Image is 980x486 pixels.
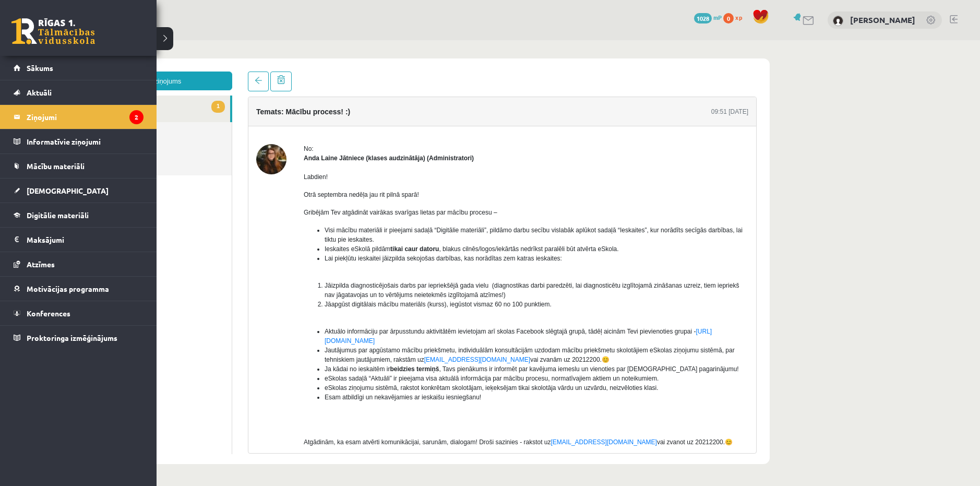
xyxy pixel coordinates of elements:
[14,326,144,350] a: Proktoringa izmēģinājums
[31,55,188,82] a: 1Ienākošie
[723,13,734,23] span: 0
[713,13,722,21] span: mP
[262,398,691,406] span: Atgādinām, ka esam atvērti komunikācijai, sarunām, dialogam! Droši sazinies - rakstot uz vai zvan...
[850,15,915,25] a: [PERSON_NAME]
[694,13,722,21] a: 1028 mP
[735,13,742,21] span: xp
[383,316,488,323] a: [EMAIL_ADDRESS][DOMAIN_NAME]
[349,205,397,212] b: tikai caur datoru
[283,186,701,203] span: Visi mācību materiāli ir pieejami sadaļā “Digitālie materiāli”, pildāmo darbu secību vislabāk apl...
[31,31,190,50] a: Jauns ziņojums
[27,129,144,153] legend: Informatīvie ziņojumi
[27,105,144,129] legend: Ziņojumi
[27,333,117,342] span: Proktoringa izmēģinājums
[694,13,712,23] span: 1028
[14,179,144,203] a: [DEMOGRAPHIC_DATA]
[560,316,568,323] span: 😊
[31,109,190,135] a: Dzēstie
[509,398,615,406] a: [EMAIL_ADDRESS][DOMAIN_NAME]
[14,252,144,276] a: Atzīmes
[670,67,707,76] div: 09:51 [DATE]
[283,344,617,351] span: eSkolas ziņojumu sistēmā, rakstot konkrētam skolotājam, ieķeksējam tikai skolotāja vārdu un uzvār...
[723,13,747,21] a: 0 xp
[27,161,85,171] span: Mācību materiāli
[14,277,144,301] a: Motivācijas programma
[31,82,190,109] a: Nosūtītie
[683,398,691,406] span: 😊
[283,260,510,268] span: Jāapgūst digitālais mācību materiāls (kurss), iegūstot vismaz 60 no 100 punktiem.
[11,18,95,44] a: Rīgas 1. Tālmācības vidusskola
[283,288,670,304] span: Aktuālo informāciju par ārpusstundu aktivitātēm ievietojam arī skolas Facebook slēgtajā grupā, tā...
[14,105,144,129] a: Ziņojumi2
[262,133,286,140] span: Labdien!
[262,114,432,122] strong: Anda Laine Jātniece (klases audzinātāja) (Administratori)
[283,306,693,323] span: Jautājumus par apgūstamo mācību priekšmetu, individuālām konsultācijām uzdodam mācību priekšmetu ...
[27,210,89,220] span: Digitālie materiāli
[14,203,144,227] a: Digitālie materiāli
[348,325,397,333] b: beidzies termiņš
[14,56,144,80] a: Sākums
[283,325,697,333] span: Ja kādai no ieskaitēm ir , Tavs pienākums ir informēt par kavējuma iemeslu un vienoties par [DEMO...
[27,186,109,195] span: [DEMOGRAPHIC_DATA]
[14,154,144,178] a: Mācību materiāli
[14,301,144,325] a: Konferences
[214,67,308,76] h4: Temats: Mācību process! :)
[129,110,144,124] i: 2
[27,88,52,97] span: Aktuāli
[283,242,697,258] span: Jāizpilda diagnosticējošais darbs par iepriekšējā gada vielu (diagnostikas darbi paredzēti, lai d...
[283,205,577,212] span: Ieskaites eSkolā pildām , blakus cilnēs/logos/iekārtās nedrīkst paralēli būt atvērta eSkola.
[833,16,843,26] img: Kristaps Lukass
[214,104,245,134] img: Anda Laine Jātniece (klases audzinātāja)
[262,151,377,158] span: Otrā septembra nedēļa jau rit pilnā sparā!
[262,169,456,176] span: Gribējām Tev atgādināt vairākas svarīgas lietas par mācību procesu –
[262,104,707,113] div: No:
[27,259,55,269] span: Atzīmes
[14,80,144,104] a: Aktuāli
[283,335,617,342] span: eSkolas sadaļā “Aktuāli” ir pieejama visa aktuālā informācija par mācību procesu, normatīvajiem a...
[283,215,520,222] span: Lai piekļūtu ieskaitei jāizpilda sekojošas darbības, kas norādītas zem katras ieskaites:
[283,353,439,361] span: Esam atbildīgi un nekavējamies ar ieskaišu iesniegšanu!
[14,129,144,153] a: Informatīvie ziņojumi
[27,63,53,73] span: Sākums
[170,61,183,73] span: 1
[27,228,144,252] legend: Maksājumi
[27,309,70,318] span: Konferences
[14,228,144,252] a: Maksājumi
[27,284,109,293] span: Motivācijas programma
